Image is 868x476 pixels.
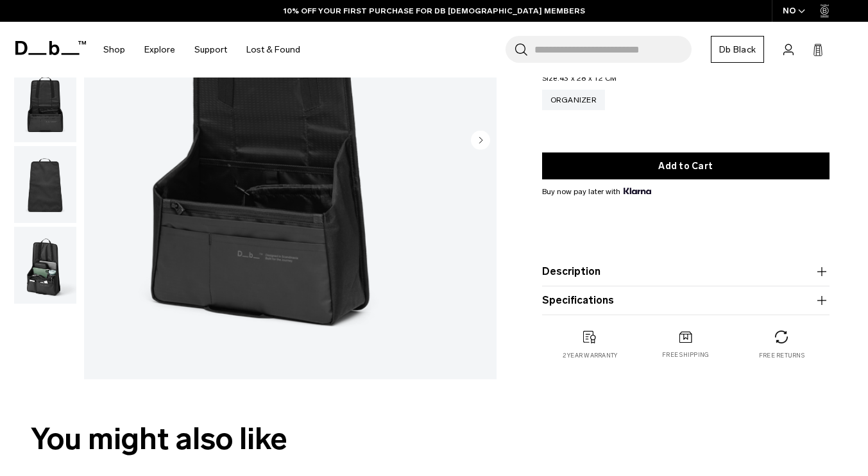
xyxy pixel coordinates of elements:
img: Hugger Organizer Black Out [14,227,76,304]
span: 43 x 28 x 12 CM [559,74,617,83]
a: Organizer [542,90,605,110]
h2: You might also like [31,416,837,462]
button: Hugger Organizer Black Out [13,145,77,224]
a: Explore [144,27,175,72]
legend: Size: [542,74,617,82]
a: Support [194,27,227,72]
img: {"height" => 20, "alt" => "Klarna"} [624,188,651,194]
img: Hugger Organizer Black Out [14,66,76,143]
img: Hugger Organizer Black Out [14,146,76,223]
button: Next slide [471,131,490,152]
p: 2 year warranty [563,351,618,360]
button: Hugger Organizer Black Out [13,226,77,304]
a: Db Black [711,36,764,63]
a: Shop [103,27,125,72]
a: 10% OFF YOUR FIRST PURCHASE FOR DB [DEMOGRAPHIC_DATA] MEMBERS [284,5,585,17]
nav: Main Navigation [94,22,310,78]
p: Free shipping [662,351,709,360]
button: Hugger Organizer Black Out [13,65,77,144]
button: Specifications [542,293,830,308]
span: Buy now pay later with [542,186,651,197]
button: Description [542,264,830,279]
button: Add to Cart [542,152,830,179]
p: Free returns [759,351,804,360]
a: Lost & Found [246,27,300,72]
